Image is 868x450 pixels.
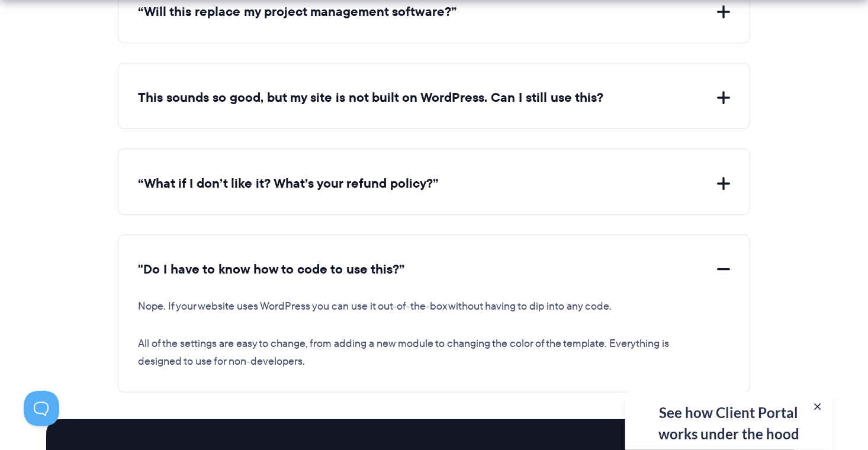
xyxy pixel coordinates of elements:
button: “Will this replace my project management software?” [138,3,730,21]
div: "Do I have to know how to code to use this?” [138,278,730,371]
button: This sounds so good, but my site is not built on WordPress. Can I still use this? [138,89,730,107]
button: "Do I have to know how to code to use this?” [138,261,730,279]
iframe: Toggle Customer Support [24,391,59,426]
button: “What if I don’t like it? What’s your refund policy?” [138,175,730,193]
p: Nope. If your website uses WordPress you can use it out-of-the-box without having to dip into any... [138,298,677,316]
p: All of the settings are easy to change, from adding a new module to changing the color of the tem... [138,335,677,371]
